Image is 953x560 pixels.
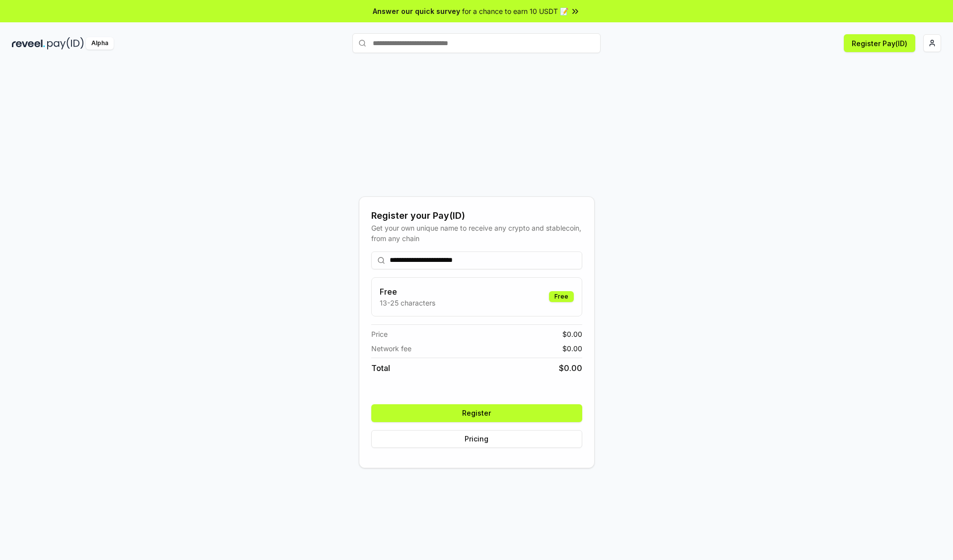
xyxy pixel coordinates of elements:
[86,37,114,50] div: Alpha
[549,291,574,302] div: Free
[380,286,435,298] h3: Free
[371,223,582,244] div: Get your own unique name to receive any crypto and stablecoin, from any chain
[562,343,582,354] span: $ 0.00
[371,362,390,374] span: Total
[371,404,582,422] button: Register
[462,6,568,16] span: for a chance to earn 10 USDT 📝
[559,362,582,374] span: $ 0.00
[373,6,460,16] span: Answer our quick survey
[380,298,435,308] p: 13-25 characters
[47,37,84,50] img: pay_id
[12,37,45,50] img: reveel_dark
[844,34,915,52] button: Register Pay(ID)
[371,430,582,448] button: Pricing
[562,329,582,339] span: $ 0.00
[371,209,582,223] div: Register your Pay(ID)
[371,343,411,354] span: Network fee
[371,329,388,339] span: Price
